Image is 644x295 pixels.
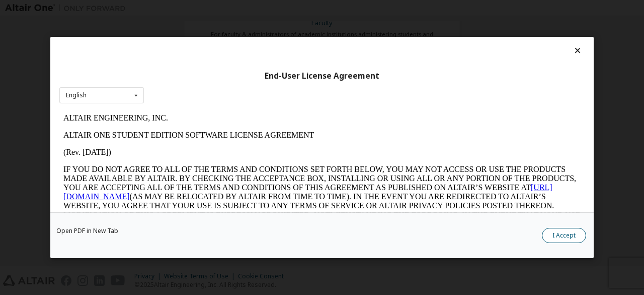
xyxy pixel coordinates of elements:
p: ALTAIR ONE STUDENT EDITION SOFTWARE LICENSE AGREEMENT [4,21,521,30]
a: Open PDF in New Tab [56,228,118,234]
p: ALTAIR ENGINEERING, INC. [4,4,521,13]
div: End-User License Agreement [59,71,585,81]
button: I Accept [542,228,586,243]
a: [URL][DOMAIN_NAME] [4,74,493,91]
p: IF YOU DO NOT AGREE TO ALL OF THE TERMS AND CONDITIONS SET FORTH BELOW, YOU MAY NOT ACCESS OR USE... [4,55,521,128]
div: English [66,92,87,98]
p: (Rev. [DATE]) [4,38,521,47]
